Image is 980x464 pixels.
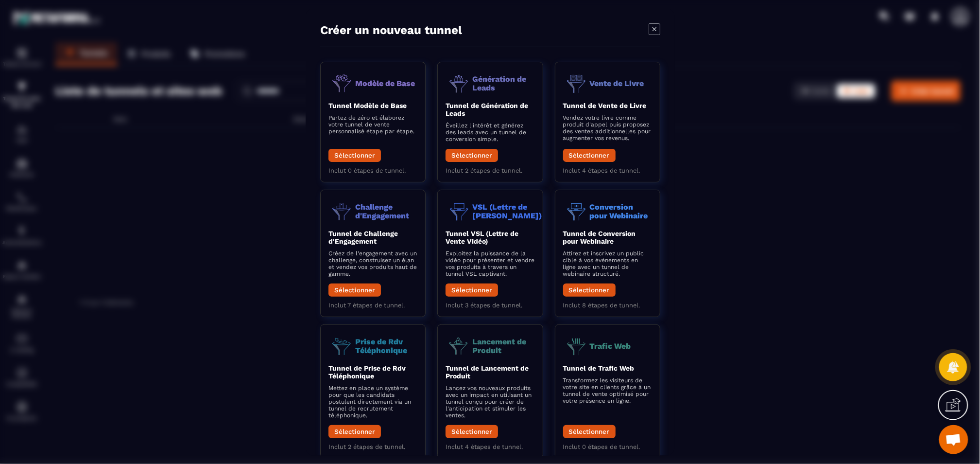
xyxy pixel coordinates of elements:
p: Prise de Rdv Téléphonique [355,338,417,355]
button: Sélectionner [563,425,615,438]
a: Ouvrir le chat [939,425,968,454]
p: Exploitez la puissance de la vidéo pour présenter et vendre vos produits à travers un tunnel VSL ... [446,250,534,277]
b: Tunnel de Conversion pour Webinaire [563,230,636,245]
p: Génération de Leads [472,75,534,92]
p: Conversion pour Webinaire [589,203,652,220]
button: Sélectionner [563,284,615,297]
p: Modèle de Base [355,79,415,88]
b: Tunnel de Prise de Rdv Téléphonique [328,364,406,380]
b: Tunnel de Trafic Web [563,364,634,372]
p: Inclut 0 étapes de tunnel. [328,167,417,174]
p: Inclut 2 étapes de tunnel. [446,167,534,174]
p: Vendez votre livre comme produit d'appel puis proposez des ventes additionnelles pour augmenter v... [563,114,652,142]
p: Trafic Web [589,341,631,350]
p: Inclut 0 étapes de tunnel. [563,443,652,450]
img: funnel-objective-icon [446,198,472,225]
p: Partez de zéro et élaborez votre tunnel de vente personnalisé étape par étape. [328,114,417,135]
p: Transformez les visiteurs de votre site en clients grâce à un tunnel de vente optimisé pour votre... [563,377,652,404]
b: Tunnel de Challenge d'Engagement [328,230,398,245]
p: VSL (Lettre de [PERSON_NAME]) [472,203,542,220]
img: funnel-objective-icon [328,333,355,359]
b: Tunnel de Génération de Leads [446,102,528,117]
p: Créez de l'engagement avec un challenge, construisez un élan et vendez vos produits haut de gamme. [328,250,417,277]
p: Inclut 7 étapes de tunnel. [328,302,417,309]
p: Mettez en place un système pour que les candidats postulent directement via un tunnel de recrutem... [328,385,417,419]
b: Tunnel VSL (Lettre de Vente Vidéo) [446,230,518,245]
button: Sélectionner [328,284,381,297]
h4: Créer un nouveau tunnel [320,23,462,37]
button: Sélectionner [446,284,498,297]
img: funnel-objective-icon [328,198,355,225]
p: Inclut 2 étapes de tunnel. [328,443,417,450]
p: Éveillez l'intérêt et générez des leads avec un tunnel de conversion simple. [446,122,534,143]
img: funnel-objective-icon [563,198,589,225]
p: Inclut 4 étapes de tunnel. [446,443,534,450]
button: Sélectionner [328,149,381,162]
p: Challenge d'Engagement [355,203,417,220]
p: Vente de Livre [589,79,644,88]
b: Tunnel de Vente de Livre [563,102,646,109]
p: Lancement de Produit [472,338,534,355]
p: Lancez vos nouveaux produits avec un impact en utilisant un tunnel conçu pour créer de l'anticipa... [446,385,534,419]
button: Sélectionner [446,425,498,438]
img: funnel-objective-icon [446,70,472,97]
img: funnel-objective-icon [446,333,472,359]
img: funnel-objective-icon [563,70,589,97]
button: Sélectionner [328,425,381,438]
b: Tunnel de Lancement de Produit [446,364,529,380]
p: Inclut 4 étapes de tunnel. [563,167,652,174]
p: Attirez et inscrivez un public ciblé à vos événements en ligne avec un tunnel de webinaire struct... [563,250,652,277]
b: Tunnel Modèle de Base [328,102,407,109]
img: funnel-objective-icon [563,333,589,359]
button: Sélectionner [446,149,498,162]
p: Inclut 3 étapes de tunnel. [446,302,534,309]
button: Sélectionner [563,149,615,162]
p: Inclut 8 étapes de tunnel. [563,302,652,309]
img: funnel-objective-icon [328,70,355,97]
